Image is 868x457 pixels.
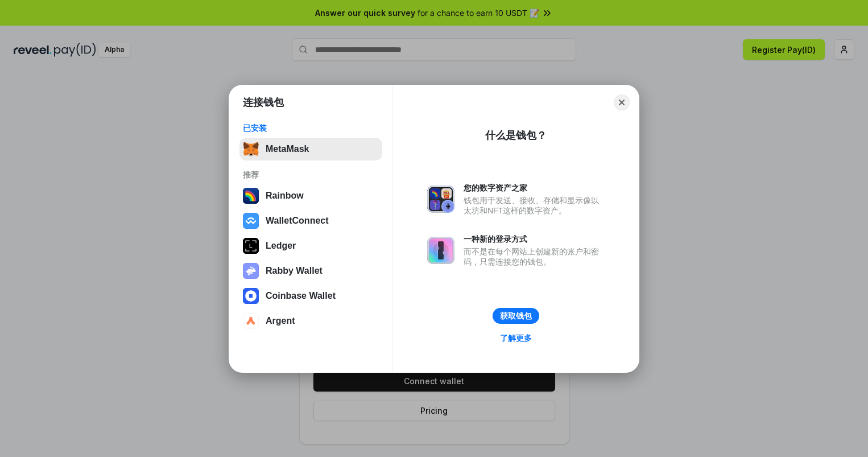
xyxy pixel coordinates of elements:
div: Coinbase Wallet [266,291,336,301]
button: Rabby Wallet [239,260,382,282]
img: svg+xml,%3Csvg%20width%3D%2228%22%20height%3D%2228%22%20viewBox%3D%220%200%2028%2028%22%20fill%3D... [243,213,259,229]
button: Close [614,94,630,110]
div: 什么是钱包？ [485,129,547,142]
div: 获取钱包 [500,311,532,321]
button: WalletConnect [239,209,382,232]
div: WalletConnect [266,216,329,226]
button: Coinbase Wallet [239,285,382,307]
button: 获取钱包 [493,308,539,324]
button: Ledger [239,234,382,257]
div: 了解更多 [500,333,532,343]
img: svg+xml,%3Csvg%20xmlns%3D%22http%3A%2F%2Fwww.w3.org%2F2000%2Fsvg%22%20fill%3D%22none%22%20viewBox... [427,237,454,264]
div: Rainbow [266,191,304,201]
div: 推荐 [243,170,379,180]
button: Argent [239,310,382,332]
img: svg+xml,%3Csvg%20width%3D%22120%22%20height%3D%22120%22%20viewBox%3D%220%200%20120%20120%22%20fil... [243,188,259,204]
div: 您的数字资产之家 [464,183,605,193]
div: 一种新的登录方式 [464,234,605,244]
div: 钱包用于发送、接收、存储和显示像以太坊和NFT这样的数字资产。 [464,195,605,216]
a: 了解更多 [493,331,539,345]
img: svg+xml,%3Csvg%20fill%3D%22none%22%20height%3D%2233%22%20viewBox%3D%220%200%2035%2033%22%20width%... [243,141,259,157]
div: 而不是在每个网站上创建新的账户和密码，只需连接您的钱包。 [464,246,605,267]
h1: 连接钱包 [243,96,284,109]
img: svg+xml,%3Csvg%20width%3D%2228%22%20height%3D%2228%22%20viewBox%3D%220%200%2028%2028%22%20fill%3D... [243,288,259,304]
button: Rainbow [239,184,382,207]
img: svg+xml,%3Csvg%20width%3D%2228%22%20height%3D%2228%22%20viewBox%3D%220%200%2028%2028%22%20fill%3D... [243,313,259,329]
div: 已安装 [243,123,379,133]
div: MetaMask [266,144,309,154]
img: svg+xml,%3Csvg%20xmlns%3D%22http%3A%2F%2Fwww.w3.org%2F2000%2Fsvg%22%20width%3D%2228%22%20height%3... [243,238,259,254]
div: Ledger [266,241,296,251]
img: svg+xml,%3Csvg%20xmlns%3D%22http%3A%2F%2Fwww.w3.org%2F2000%2Fsvg%22%20fill%3D%22none%22%20viewBox... [427,186,454,213]
div: Argent [266,316,295,326]
img: svg+xml,%3Csvg%20xmlns%3D%22http%3A%2F%2Fwww.w3.org%2F2000%2Fsvg%22%20fill%3D%22none%22%20viewBox... [243,263,259,279]
button: MetaMask [239,138,382,160]
div: Rabby Wallet [266,266,323,276]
